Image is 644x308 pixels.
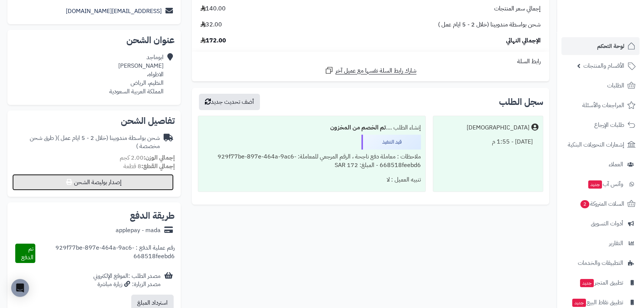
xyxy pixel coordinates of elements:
div: رقم عملية الدفع : 929f77be-897e-464a-9ac6-668518feebd6 [35,244,174,263]
span: ( طرق شحن مخصصة ) [30,134,160,151]
div: ابوماجد [PERSON_NAME] الاطواه، النظيم، الرياض المملكة العربية السعودية [109,53,164,96]
div: تنبيه العميل : لا [203,173,421,187]
div: [DATE] - 1:55 م [438,135,538,149]
strong: إجمالي الوزن: [144,153,175,162]
span: جديد [580,279,594,287]
div: رابط السلة [195,57,546,66]
span: 2 [580,200,589,208]
button: أضف تحديث جديد [199,94,260,110]
div: شحن بواسطة مندوبينا (خلال 2 - 5 ايام عمل ) [13,134,160,151]
span: شارك رابط السلة نفسها مع عميل آخر [335,67,416,75]
button: إصدار بوليصة الشحن [12,174,174,190]
span: 140.00 [200,4,226,13]
span: شحن بواسطة مندوبينا (خلال 2 - 5 ايام عمل ) [438,20,541,29]
span: التطبيقات والخدمات [578,258,623,268]
h3: سجل الطلب [499,97,543,106]
small: 2.00 كجم [120,153,175,162]
div: مصدر الزيارة: زيارة مباشرة [93,280,161,289]
div: [DEMOGRAPHIC_DATA] [467,123,529,132]
span: الإجمالي النهائي [506,36,541,45]
a: التطبيقات والخدمات [561,254,640,272]
div: إنشاء الطلب .... [203,121,421,135]
span: الطلبات [607,80,624,91]
span: 172.00 [200,36,226,45]
div: مصدر الطلب :الموقع الإلكتروني [93,272,161,289]
span: 32.00 [200,20,222,29]
h2: عنوان الشحن [13,36,175,45]
a: العملاء [561,155,640,173]
a: شارك رابط السلة نفسها مع عميل آخر [325,66,416,75]
b: تم الخصم من المخزون [330,123,386,132]
span: تطبيق المتجر [579,277,623,288]
a: تطبيق المتجرجديد [561,274,640,292]
span: طلبات الإرجاع [594,120,624,130]
span: تم الدفع [21,244,33,262]
a: إشعارات التحويلات البنكية [561,136,640,154]
span: إجمالي سعر المنتجات [494,4,541,13]
span: جديد [588,180,602,189]
div: Open Intercom Messenger [11,279,29,297]
span: إشعارات التحويلات البنكية [568,139,624,150]
div: قيد التنفيذ [361,135,421,150]
div: ملاحظات : معاملة دفع ناجحة ، الرقم المرجعي للمعاملة: 929f77be-897e-464a-9ac6-668518feebd6 - المبل... [203,150,421,173]
span: لوحة التحكم [597,41,624,51]
span: التقارير [609,238,623,248]
span: وآتس آب [587,179,623,189]
a: الطلبات [561,77,640,94]
a: [EMAIL_ADDRESS][DOMAIN_NAME] [66,7,162,16]
a: أدوات التسويق [561,215,640,232]
span: جديد [572,299,586,307]
a: طلبات الإرجاع [561,116,640,134]
a: المراجعات والأسئلة [561,96,640,114]
span: السلات المتروكة [580,199,624,209]
span: أدوات التسويق [591,218,623,229]
a: السلات المتروكة2 [561,195,640,213]
span: تطبيق نقاط البيع [571,297,623,308]
div: applepay - mada [116,226,161,235]
span: المراجعات والأسئلة [582,100,624,110]
a: لوحة التحكم [561,37,640,55]
a: التقارير [561,234,640,252]
span: الأقسام والمنتجات [583,61,624,71]
small: 8 قطعة [123,162,175,171]
a: وآتس آبجديد [561,175,640,193]
span: العملاء [609,159,623,170]
strong: إجمالي القطع: [141,162,175,171]
h2: طريقة الدفع [130,211,175,220]
h2: تفاصيل الشحن [13,116,175,125]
